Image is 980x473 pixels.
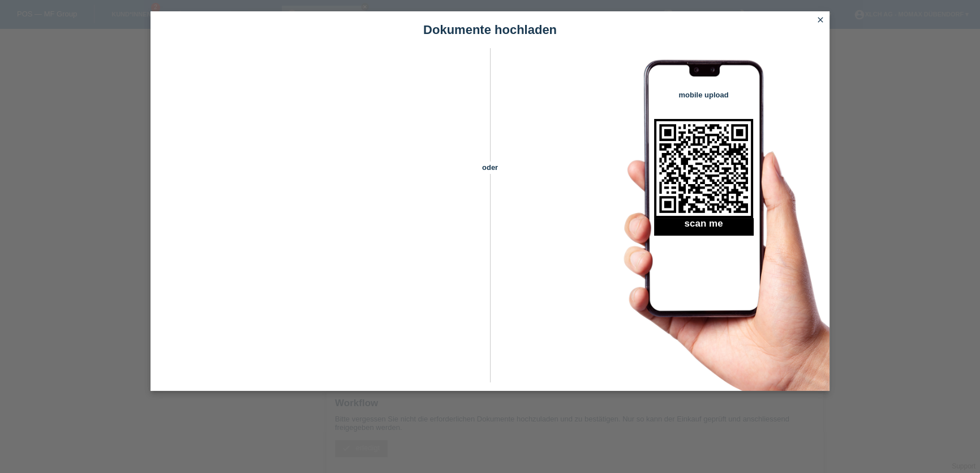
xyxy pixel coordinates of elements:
[654,218,753,235] h2: scan me
[813,14,828,27] a: close
[167,76,470,360] iframe: Upload
[816,15,825,24] i: close
[654,91,753,99] h4: mobile upload
[470,161,510,173] span: oder
[151,23,829,37] h1: Dokumente hochladen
